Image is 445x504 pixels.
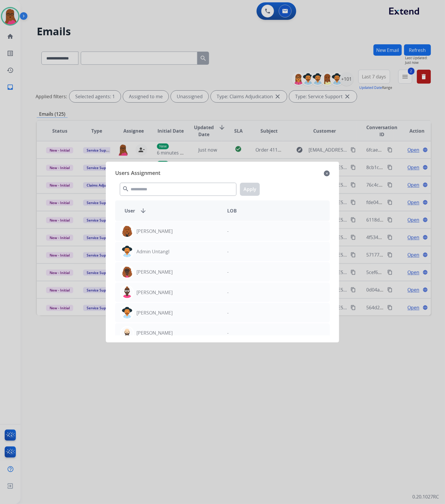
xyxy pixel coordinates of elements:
[227,268,229,275] p: -
[227,228,229,235] p: -
[227,330,229,337] p: -
[136,268,173,275] p: [PERSON_NAME]
[227,248,229,255] p: -
[136,248,169,255] p: Admin Untangl
[227,309,229,316] p: -
[140,207,147,214] mat-icon: arrow_downward
[227,207,237,214] span: LOB
[120,207,222,214] div: User
[136,330,173,337] p: [PERSON_NAME]
[122,185,129,192] mat-icon: search
[136,228,173,235] p: [PERSON_NAME]
[227,289,229,296] p: -
[240,183,260,196] button: Apply
[115,169,160,178] span: Users Assignment
[136,289,173,296] p: [PERSON_NAME]
[324,170,330,177] mat-icon: close
[136,309,173,316] p: [PERSON_NAME]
